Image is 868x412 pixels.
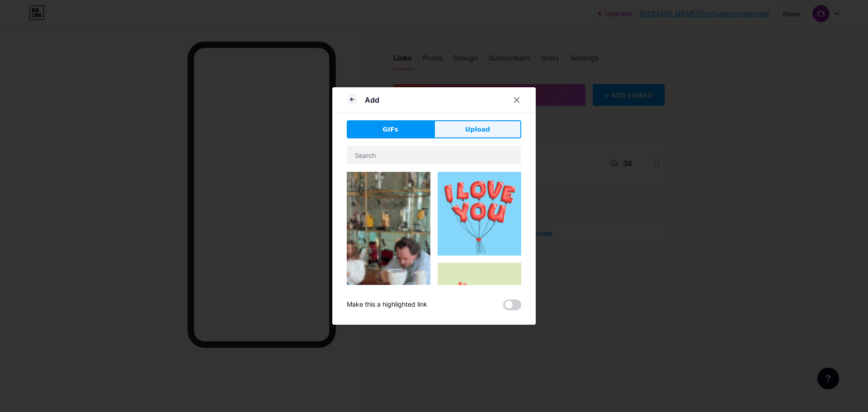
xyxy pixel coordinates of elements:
button: GIFs [347,120,434,138]
span: Upload [465,125,490,134]
img: Gihpy [438,263,521,346]
img: Gihpy [438,172,521,256]
span: GIFs [382,125,398,134]
button: Upload [434,120,521,138]
img: Gihpy [347,172,430,316]
div: Make this a highlighted link [347,299,427,310]
input: Search [347,146,521,164]
div: Add [365,95,379,105]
